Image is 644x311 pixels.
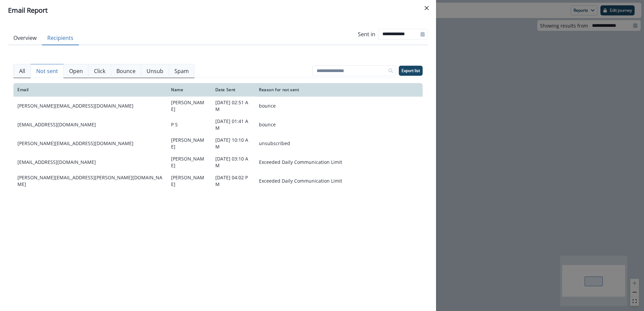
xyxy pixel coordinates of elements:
[255,115,423,134] td: bounce
[167,153,211,172] td: [PERSON_NAME]
[13,153,167,172] td: [EMAIL_ADDRESS][DOMAIN_NAME]
[42,31,79,45] button: Recipients
[399,66,423,76] button: Export list
[255,172,423,190] td: Exceeded Daily Communication Limit
[94,67,105,75] p: Click
[215,118,251,131] p: [DATE] 01:41 AM
[13,97,167,115] td: [PERSON_NAME][EMAIL_ADDRESS][DOMAIN_NAME]
[147,67,163,75] p: Unsub
[174,67,189,75] p: Spam
[255,153,423,172] td: Exceeded Daily Communication Limit
[358,30,375,38] p: Sent in
[8,31,42,45] button: Overview
[215,87,251,92] div: Date Sent
[36,67,58,75] p: Not sent
[8,5,428,15] div: Email Report
[167,115,211,134] td: P S
[167,134,211,153] td: [PERSON_NAME]
[13,134,167,153] td: [PERSON_NAME][EMAIL_ADDRESS][DOMAIN_NAME]
[215,137,251,150] p: [DATE] 10:10 AM
[215,99,251,113] p: [DATE] 02:51 AM
[13,172,167,190] td: [PERSON_NAME][EMAIL_ADDRESS][PERSON_NAME][DOMAIN_NAME]
[215,155,251,169] p: [DATE] 03:10 AM
[255,134,423,153] td: unsubscribed
[116,67,136,75] p: Bounce
[19,67,25,75] p: All
[215,174,251,188] p: [DATE] 04:02 PM
[167,172,211,190] td: [PERSON_NAME]
[421,3,432,13] button: Close
[171,87,207,92] div: Name
[167,97,211,115] td: [PERSON_NAME]
[17,87,163,92] div: Email
[259,87,419,92] div: Reason for not sent
[13,115,167,134] td: [EMAIL_ADDRESS][DOMAIN_NAME]
[69,67,83,75] p: Open
[255,97,423,115] td: bounce
[401,68,420,73] p: Export list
